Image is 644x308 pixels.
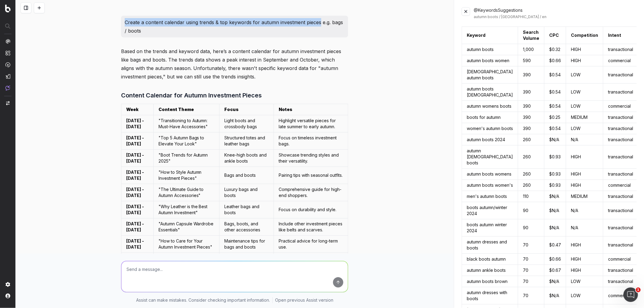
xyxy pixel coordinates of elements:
[274,218,348,236] td: Include other investment pieces like belts and scarves.
[566,123,603,134] td: LOW
[566,101,603,112] td: LOW
[544,27,566,44] th: CPC
[462,265,518,276] td: autumn ankle boots
[566,202,603,219] td: N/A
[566,265,603,276] td: HIGH
[153,167,219,184] td: "How to Style Autumn Investment Pieces"
[566,44,603,55] td: HIGH
[603,27,639,44] th: Intent
[636,287,641,292] span: 1
[274,236,348,253] td: Practical advice for long-term use.
[544,44,566,55] td: $ 0.32
[219,132,274,150] td: Structured totes and leather bags
[462,254,518,265] td: black boots autumn
[153,115,219,132] td: "Transitioning to Autumn: Must-Have Accessories"
[5,39,10,44] img: Analytics
[153,201,219,218] td: "Why Leather is the Best Autumn Investment"
[566,55,603,66] td: HIGH
[518,265,544,276] td: 70
[274,184,348,201] td: Comprehensive guide for high-end shoppers.
[274,132,348,150] td: Focus on timeless investment bags.
[566,66,603,84] td: LOW
[544,84,566,101] td: $ 0.54
[566,169,603,180] td: HIGH
[279,107,292,112] strong: Notes
[603,180,639,191] td: commercial
[603,123,639,134] td: transactional
[603,145,639,169] td: transactional
[274,167,348,184] td: Pairing tips with seasonal outfits.
[603,202,639,219] td: transactional
[462,44,518,55] td: autumn boots
[566,276,603,287] td: LOW
[566,84,603,101] td: LOW
[603,265,639,276] td: transactional
[474,14,637,19] div: autumn boots / [GEOGRAPHIC_DATA] / en
[219,253,274,270] td: Discounted investment pieces
[623,287,638,302] iframe: Intercom live chat
[518,237,544,254] td: 70
[125,18,344,35] p: Create a content calendar using trends & top keywords for autumn investment pieces e.g. bags / boots
[544,287,566,304] td: $ N/A
[603,169,639,180] td: transactional
[5,50,10,56] img: Intelligence
[126,204,145,215] strong: [DATE] - [DATE]
[518,145,544,169] td: 260
[274,201,348,218] td: Focus on durability and style.
[603,254,639,265] td: commercial
[159,107,194,112] strong: Content Theme
[462,276,518,287] td: autumn boots brown
[603,55,639,66] td: commercial
[518,55,544,66] td: 590
[544,169,566,180] td: $ 0.93
[518,254,544,265] td: 70
[121,47,348,81] p: Based on the trends and keyword data, here’s a content calendar for autumn investment pieces like...
[518,134,544,145] td: 260
[544,145,566,169] td: $ 0.93
[126,238,145,249] strong: [DATE] - [DATE]
[544,191,566,202] td: $ N/A
[518,276,544,287] td: 70
[518,123,544,134] td: 390
[462,84,518,101] td: autumn boots [DEMOGRAPHIC_DATA]
[603,219,639,237] td: transactional
[219,150,274,167] td: Knee-high boots and ankle boots
[5,74,10,79] img: Studio
[219,236,274,253] td: Maintenance tips for bags and boots
[153,253,219,270] td: "Top Picks for Autumn Sales"
[518,44,544,55] td: 1,000
[153,236,219,253] td: "How to Care for Your Autumn Investment Pieces"
[603,237,639,254] td: transactional
[566,254,603,265] td: HIGH
[518,101,544,112] td: 390
[126,118,145,129] strong: [DATE] - [DATE]
[462,237,518,254] td: autumn dresses and boots
[603,66,639,84] td: transactional
[126,170,145,181] strong: [DATE] - [DATE]
[566,145,603,169] td: HIGH
[544,265,566,276] td: $ 0.67
[136,297,270,303] p: Assist can make mistakes. Consider checking important information.
[462,134,518,145] td: autumn boots 2024
[462,287,518,304] td: autumn dresses with boots
[566,287,603,304] td: LOW
[566,219,603,237] td: N/A
[219,115,274,132] td: Light boots and crossbody bags
[462,66,518,84] td: [DEMOGRAPHIC_DATA] autumn boots
[153,184,219,201] td: "The Ultimate Guide to Autumn Accessories"
[518,27,544,44] th: Search Volume
[274,115,348,132] td: Highlight versatile pieces for late summer to early autumn.
[153,150,219,167] td: "Boot Trends for Autumn 2025"
[544,254,566,265] td: $ 0.66
[274,253,348,270] td: Highlight sales and promotions.
[518,191,544,202] td: 110
[6,101,10,105] img: Switch project
[544,134,566,145] td: $ N/A
[121,90,348,100] h3: Content Calendar for Autumn Investment Pieces
[603,276,639,287] td: transactional
[518,219,544,237] td: 90
[518,180,544,191] td: 260
[603,84,639,101] td: transactional
[603,191,639,202] td: transactional
[544,237,566,254] td: $ 0.47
